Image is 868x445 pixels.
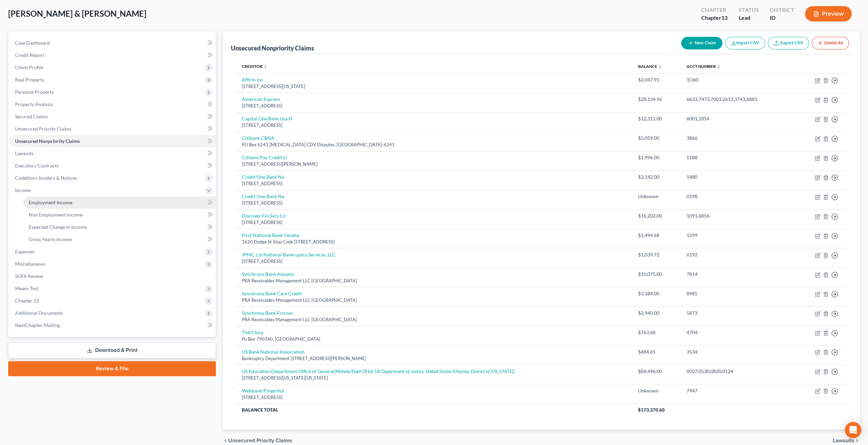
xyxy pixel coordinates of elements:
[10,110,216,123] a: Secured Claims
[15,150,33,156] span: Lawsuits
[242,232,299,238] a: First National Bank Omaha
[687,368,790,375] div: 0507,0530,0820,0124
[10,270,216,282] a: SOFA Review
[687,348,790,355] div: 3534
[638,212,675,219] div: $16,202.00
[242,239,627,245] div: 1620 Dodge St Stop Code [STREET_ADDRESS]
[15,138,80,144] span: Unsecured Nonpriority Claims
[242,329,263,335] a: Thd/Cbna
[15,175,77,181] span: Codebtors Insiders & Notices
[242,103,627,109] div: [STREET_ADDRESS]
[242,174,284,180] a: Credit One Bank Na
[833,438,860,443] button: Lawsuits chevron_right
[687,96,790,103] div: 6633,7473,7003,2613,3743,6883
[638,115,675,122] div: $12,311.00
[15,261,45,267] span: Miscellaneous
[242,271,294,277] a: Synchrony Bank Amazon
[242,116,292,121] a: Capital One Bank Usa N
[15,40,50,46] span: Case Dashboard
[242,64,267,69] a: Creditor unfold_more
[15,126,71,132] span: Unsecured Priority Claims
[242,200,627,206] div: [STREET_ADDRESS]
[8,342,216,358] a: Download & Print
[687,193,790,200] div: 0198
[687,329,790,336] div: 4704
[638,135,675,142] div: $5,059.00
[10,49,216,61] a: Credit Report
[242,252,336,257] a: JPMC c/o National Bankruptcy Services, LLC
[725,37,765,49] button: Import CSV
[10,135,216,147] a: Unsecured Nonpriority Claims
[242,193,284,199] a: Credit One Bank Na
[658,65,662,69] i: unfold_more
[334,368,515,374] i: (Mohela/Dept Of Ed, US Department of Justice, United States Attorney District of [US_STATE])
[15,273,43,279] span: SOFA Review
[15,163,59,168] span: Executory Contracts
[29,199,72,205] span: Employment Income
[242,122,627,129] div: [STREET_ADDRESS]
[638,271,675,278] div: $10,075.00
[15,77,44,83] span: Real Property
[687,251,790,258] div: 6192
[638,232,675,239] div: $1,494.68
[701,6,727,14] div: Chapter
[638,193,675,200] div: Unknown
[638,368,675,375] div: $84,496.00
[10,123,216,135] a: Unsecured Priority Claims
[738,14,759,22] div: Lead
[8,361,216,376] a: Review & File
[768,37,809,49] a: Export CSV
[812,37,849,49] button: Delete All
[638,64,662,69] a: Balance unfold_more
[15,64,43,70] span: Client Profile
[242,213,286,219] a: Discover Fin Svcs Llc
[242,142,627,148] div: PO Box 6241 [MEDICAL_DATA] CDV Disputes, [GEOGRAPHIC_DATA]-6241
[687,387,790,394] div: 7947
[263,65,267,69] i: unfold_more
[638,348,675,355] div: $484.65
[8,9,146,18] span: [PERSON_NAME] & [PERSON_NAME]
[687,174,790,180] div: 5480
[701,14,727,22] div: Chapter
[29,236,72,242] span: Gross Yearly Income
[242,161,627,167] div: [STREET_ADDRESS][PERSON_NAME]
[242,368,515,374] a: US Education Department Office of General(Mohela/Dept Of Ed, US Department of Justice, United Sta...
[15,322,60,328] span: NextChapter Mailing
[242,291,302,296] a: Synchrony Bank Care Credit
[223,438,292,443] button: chevron_left Unsecured Priority Claims
[231,44,314,52] div: Unsecured Nonpriority Claims
[23,196,216,209] a: Employment Income
[833,438,854,443] span: Lawsuits
[769,6,794,14] div: District
[738,6,759,14] div: Status
[638,310,675,316] div: $2,940.00
[242,278,627,284] div: PRA Receivables Management LLC [GEOGRAPHIC_DATA]
[687,154,790,161] div: 5188
[854,438,860,443] i: chevron_right
[242,336,627,342] div: Po Box 790340, [GEOGRAPHIC_DATA]
[242,219,627,226] div: [STREET_ADDRESS]
[638,76,675,83] div: $2,047.91
[242,77,263,83] a: Affirm Inc
[23,209,216,221] a: Non Employment Income
[15,187,31,193] span: Income
[687,271,790,278] div: 7814
[638,154,675,161] div: $1,996.00
[10,98,216,110] a: Property Analysis
[23,233,216,246] a: Gross Yearly Income
[845,422,861,438] div: Open Intercom Messenger
[15,114,48,119] span: Secured Claims
[687,64,721,69] a: Acct Number unfold_more
[681,37,722,49] button: New Claim
[638,387,675,394] div: Unknown
[687,290,790,297] div: 8985
[805,6,852,21] button: Preview
[721,14,727,21] span: 13
[242,375,627,381] div: [STREET_ADDRESS][US_STATE][US_STATE]
[687,232,790,239] div: 1299
[242,394,627,401] div: [STREET_ADDRESS]
[638,407,664,413] span: $173,370.60
[242,310,293,316] a: Synchrony Bank Frnrow
[15,52,44,58] span: Credit Report
[15,298,39,303] span: Chapter 13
